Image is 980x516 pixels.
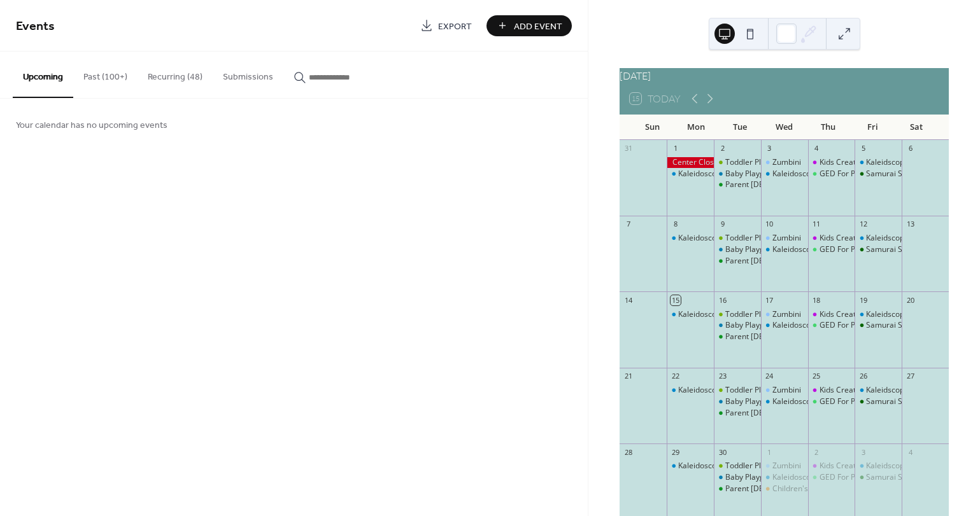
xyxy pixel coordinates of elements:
[820,157,907,168] div: Kids Creative Play Group
[714,320,761,331] div: Baby Playgroup: Read, Play & Talk
[671,144,680,153] div: 1
[623,372,633,381] div: 21
[812,447,821,457] div: 2
[761,309,808,320] div: Zumbini
[808,472,855,483] div: GED For Parents
[772,309,801,320] div: Zumbini
[765,144,774,153] div: 3
[895,115,939,140] div: Sat
[765,447,774,457] div: 1
[808,461,855,471] div: Kids Creative Play Group
[772,244,890,255] div: Kaleidoscope Play & Learn Group
[772,157,801,168] div: Zumbini
[820,309,907,320] div: Kids Creative Play Group
[820,472,878,483] div: GED For Parents
[806,115,850,140] div: Thu
[714,233,761,244] div: Toddler Playgroup: Read, Play & Talk
[866,309,979,320] div: Kaleidscope Play & Learn Group
[620,68,949,83] div: [DATE]
[623,295,633,305] div: 14
[714,396,761,407] div: Baby Playgroup: Read, Play & Talk
[855,309,902,320] div: Kaleidscope Play & Learn Group
[772,385,801,396] div: Zumbini
[725,408,860,419] div: Parent [DEMOGRAPHIC_DATA] Parent
[858,144,868,153] div: 5
[678,309,796,320] div: Kaleidoscope Play & Learn Group
[674,115,718,140] div: Mon
[714,244,761,255] div: Baby Playgroup: Read, Play & Talk
[678,169,796,179] div: Kaleidoscope Play & Learn Group
[486,15,572,36] a: Add Event
[725,179,860,190] div: Parent [DEMOGRAPHIC_DATA] Parent
[667,385,714,396] div: Kaleidoscope Play & Learn Group
[855,461,902,471] div: Kaleidscope Play & Learn Group
[808,157,855,168] div: Kids Creative Play Group
[808,169,855,179] div: GED For Parents
[761,157,808,168] div: Zumbini
[812,372,821,381] div: 25
[13,52,73,98] button: Upcoming
[671,220,680,229] div: 8
[623,447,633,457] div: 28
[905,447,915,457] div: 4
[725,157,855,168] div: Toddler Playgroup: Read, Play & Talk
[772,396,890,407] div: Kaleidoscope Play & Learn Group
[725,309,855,320] div: Toddler Playgroup: Read, Play & Talk
[772,461,801,471] div: Zumbini
[73,52,138,97] button: Past (100+)
[16,119,167,132] span: Your calendar has no upcoming events
[678,461,796,471] div: Kaleidoscope Play & Learn Group
[812,144,821,153] div: 4
[678,233,796,244] div: Kaleidoscope Play & Learn Group
[866,157,979,168] div: Kaleidscope Play & Learn Group
[623,220,633,229] div: 7
[866,385,979,396] div: Kaleidscope Play & Learn Group
[438,20,472,33] span: Export
[671,372,680,381] div: 22
[725,169,845,179] div: Baby Playgroup: Read, Play & Talk
[812,295,821,305] div: 18
[858,220,868,229] div: 12
[858,372,868,381] div: 26
[765,372,774,381] div: 24
[866,461,979,471] div: Kaleidscope Play & Learn Group
[714,484,761,494] div: Parent 2 Parent
[761,233,808,244] div: Zumbini
[808,309,855,320] div: Kids Creative Play Group
[820,461,907,471] div: Kids Creative Play Group
[820,385,907,396] div: Kids Creative Play Group
[808,385,855,396] div: Kids Creative Play Group
[761,169,808,179] div: Kaleidoscope Play & Learn Group
[858,295,868,305] div: 19
[718,115,762,140] div: Tue
[725,233,855,244] div: Toddler Playgroup: Read, Play & Talk
[667,309,714,320] div: Kaleidoscope Play & Learn Group
[678,385,796,396] div: Kaleidoscope Play & Learn Group
[855,233,902,244] div: Kaleidscope Play & Learn Group
[905,144,915,153] div: 6
[855,385,902,396] div: Kaleidscope Play & Learn Group
[714,331,761,342] div: Parent 2 Parent
[725,385,855,396] div: Toddler Playgroup: Read, Play & Talk
[725,472,845,483] div: Baby Playgroup: Read, Play & Talk
[138,52,213,97] button: Recurring (48)
[16,14,55,39] span: Events
[714,157,761,168] div: Toddler Playgroup: Read, Play & Talk
[765,220,774,229] div: 10
[820,320,878,331] div: GED For Parents
[855,157,902,168] div: Kaleidscope Play & Learn Group
[725,320,845,331] div: Baby Playgroup: Read, Play & Talk
[725,256,860,267] div: Parent [DEMOGRAPHIC_DATA] Parent
[718,372,727,381] div: 23
[866,233,979,244] div: Kaleidscope Play & Learn Group
[761,396,808,407] div: Kaleidoscope Play & Learn Group
[714,179,761,190] div: Parent 2 Parent
[858,447,868,457] div: 3
[725,484,860,494] div: Parent [DEMOGRAPHIC_DATA] Parent
[761,385,808,396] div: Zumbini
[772,320,890,331] div: Kaleidoscope Play & Learn Group
[820,244,878,255] div: GED For Parents
[855,244,902,255] div: Samurai Sprouts Aikido For Ages 4 & 5
[714,461,761,471] div: Toddler Playgroup: Read, Play & Talk
[905,295,915,305] div: 20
